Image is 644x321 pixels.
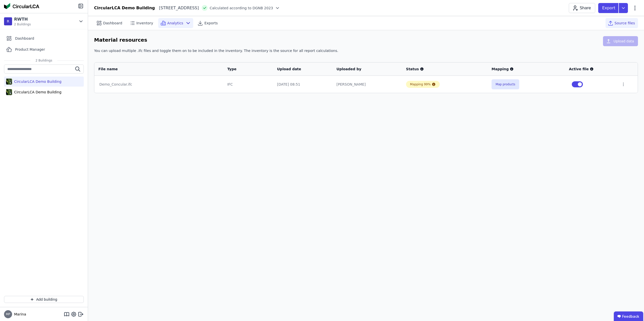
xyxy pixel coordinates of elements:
div: [PERSON_NAME] [337,82,398,87]
span: Dashboard [103,21,122,26]
div: IFC [227,82,269,87]
div: Status [406,67,484,72]
div: Active file [569,67,613,72]
span: Source files [615,21,635,26]
div: [DATE] 08:51 [277,82,328,87]
h6: Material resources [94,36,147,44]
img: CircularLCA Demo Building [6,88,12,96]
button: Upload data [603,36,638,46]
div: RWTH [14,16,31,22]
div: R [4,17,12,25]
button: Share [569,3,595,13]
div: [STREET_ADDRESS] [155,5,199,11]
span: Exports [204,21,218,26]
div: Mapping 99% [410,82,431,86]
button: Add building [4,296,84,303]
div: You can upload multiple .ifc files and toggle them on to be included in the inventory. The invent... [94,48,638,57]
div: CircularLCA Demo Building [94,5,155,11]
p: Export [602,5,616,11]
div: CircularLCA Demo Building [12,79,61,84]
span: 2 Buildings [30,58,57,62]
img: CircularLCA Demo Building [6,78,12,86]
span: Calculated according to DGNB 2023 [210,6,273,11]
button: Map products [492,79,519,89]
span: Dashboard [15,36,34,41]
div: Type [227,67,263,72]
div: Demo_Concular.ifc [99,82,218,87]
span: Product Manager [15,47,45,52]
div: Upload date [277,67,322,72]
img: Concular [4,3,39,9]
span: 2 Buildings [14,22,31,26]
div: CircularLCA Demo Building [12,90,61,95]
span: MP [6,313,10,316]
span: Marina [12,312,26,317]
span: Inventory [136,21,153,26]
span: Analytics [167,21,183,26]
div: Mapping [492,67,561,72]
div: Uploaded by [337,67,392,72]
div: File name [98,67,213,72]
